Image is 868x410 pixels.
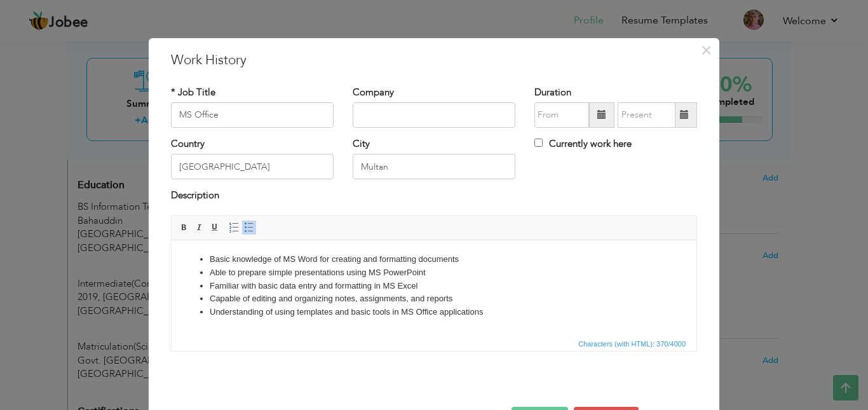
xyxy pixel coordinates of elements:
h3: Work History [171,51,697,70]
span: × [701,39,712,62]
iframe: Rich Text Editor, workEditor [172,240,696,336]
label: Company [353,86,394,99]
label: City [353,137,370,151]
label: Description [171,189,219,202]
label: Currently work here [534,137,632,151]
a: Bold [177,221,191,235]
input: Present [618,102,675,128]
a: Insert/Remove Bulleted List [242,221,256,235]
button: Close [696,40,716,60]
a: Underline [208,221,222,235]
a: Italic [193,221,207,235]
label: Duration [534,86,571,99]
input: Currently work here [534,139,543,147]
input: From [534,102,589,128]
label: Country [171,137,205,151]
div: Statistics [576,338,689,350]
span: Characters (with HTML): 370/4000 [576,338,688,350]
label: * Job Title [171,86,215,99]
a: Insert/Remove Numbered List [227,221,241,235]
